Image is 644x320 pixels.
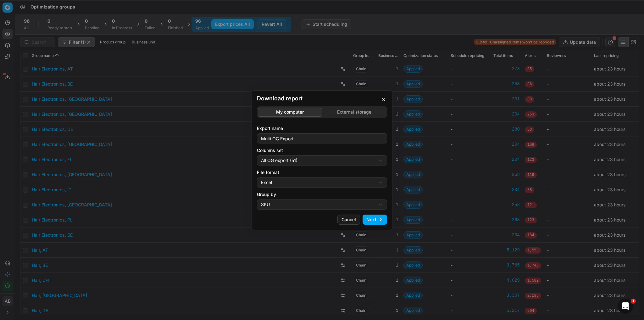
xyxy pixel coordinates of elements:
button: Next [363,215,387,225]
label: Group by [257,191,387,198]
button: My computer [258,107,322,116]
label: File format [257,169,387,176]
h2: Download report [257,96,387,101]
label: Export name [257,125,387,132]
iframe: Intercom live chat [618,299,633,314]
button: Cancel [337,215,360,225]
span: 1 [631,299,636,304]
label: Columns set [257,147,387,154]
button: External storage [322,107,386,116]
